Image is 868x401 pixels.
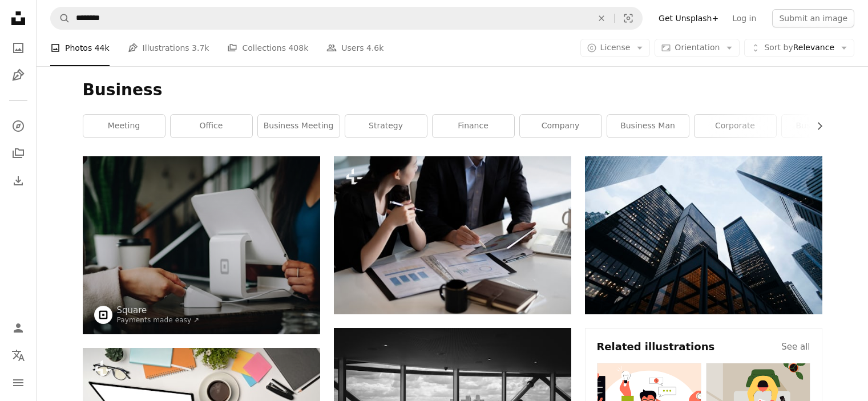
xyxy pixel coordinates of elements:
[772,9,854,27] button: Submit an image
[50,7,643,30] form: Find visuals sitewide
[655,39,740,57] button: Orientation
[764,43,793,52] span: Sort by
[83,240,320,250] a: white monitor on desk
[589,7,614,29] button: Clear
[117,316,200,324] a: Payments made easy ↗
[433,115,514,137] a: finance
[7,169,30,192] a: Download History
[7,64,30,87] a: Illustrations
[695,115,776,137] a: corporate
[345,115,427,137] a: strategy
[7,142,30,165] a: Collections
[652,9,725,27] a: Get Unsplash+
[334,156,571,314] img: Close up of business people discussing a financial plan with paperwork and digital tablet.
[585,156,822,314] img: low angle photo of city high rise buildings during daytime
[326,30,383,66] a: Users 4.6k
[580,39,651,57] button: License
[809,115,822,137] button: scroll list to the right
[781,340,810,354] a: See all
[83,80,822,100] h1: Business
[520,115,601,137] a: company
[83,156,320,334] img: white monitor on desk
[725,9,763,27] a: Log in
[128,30,209,66] a: Illustrations 3.7k
[366,42,383,54] span: 4.6k
[7,115,30,137] a: Explore
[782,115,863,137] a: businessman
[615,7,642,29] button: Visual search
[7,317,30,339] a: Log in / Sign up
[7,371,30,394] button: Menu
[192,42,209,54] span: 3.7k
[227,30,308,66] a: Collections 408k
[7,344,30,367] button: Language
[744,39,854,57] button: Sort byRelevance
[288,42,308,54] span: 408k
[600,43,631,52] span: License
[597,340,715,354] h4: Related illustrations
[117,305,200,316] a: Square
[258,115,340,137] a: business meeting
[51,7,70,29] button: Search Unsplash
[675,43,720,52] span: Orientation
[83,115,165,137] a: meeting
[334,230,571,240] a: Close up of business people discussing a financial plan with paperwork and digital tablet.
[94,306,112,324] img: Go to Square's profile
[7,37,30,59] a: Photos
[585,230,822,240] a: low angle photo of city high rise buildings during daytime
[171,115,252,137] a: office
[764,42,834,54] span: Relevance
[607,115,689,137] a: business man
